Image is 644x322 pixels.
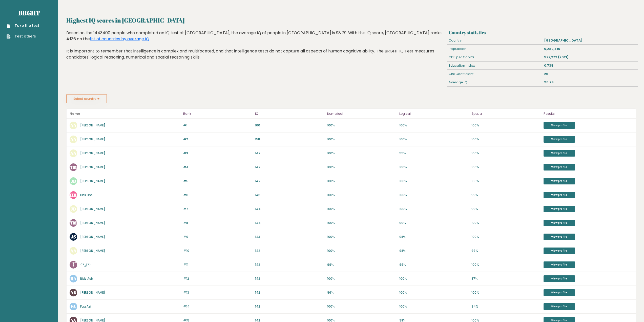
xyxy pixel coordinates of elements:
[449,30,636,35] h3: Country statistics
[183,151,252,156] p: #3
[70,220,77,226] text: TM
[399,304,468,309] p: 100%
[399,207,468,211] p: 100%
[399,262,468,267] p: 99%
[80,151,105,155] a: [PERSON_NAME]
[183,221,252,225] p: #8
[544,136,575,143] a: View profile
[255,111,324,117] p: IQ
[80,276,93,281] a: Ridz Ash
[327,165,396,169] p: 100%
[544,303,575,310] a: View profile
[471,193,541,197] p: 99%
[327,123,396,128] p: 100%
[80,249,105,253] a: [PERSON_NAME]
[183,304,252,309] p: #14
[80,207,105,211] a: [PERSON_NAME]
[255,221,324,225] p: 144
[80,193,93,197] a: Hhs Hhs
[471,249,541,253] p: 99%
[542,62,638,70] div: 0.738
[183,249,252,253] p: #10
[18,9,40,17] a: Brght
[183,123,252,128] p: #1
[542,78,638,86] div: 98.79
[80,165,105,169] a: [PERSON_NAME]
[544,234,575,240] a: View profile
[90,36,149,42] a: list of countries by average IQ
[70,150,76,156] text: AA
[80,235,105,239] a: [PERSON_NAME]
[255,137,324,142] p: 158
[471,221,541,225] p: 100%
[471,137,541,142] p: 100%
[255,179,324,183] p: 147
[71,234,76,240] text: JS
[255,165,324,169] p: 147
[327,111,396,117] p: Numerical
[255,262,324,267] p: 142
[183,179,252,183] p: #5
[183,137,252,142] p: #2
[255,207,324,211] p: 144
[399,111,468,117] p: Logical
[544,150,575,157] a: View profile
[399,151,468,156] p: 99%
[70,276,76,281] text: RA
[447,36,542,45] div: Country
[255,290,324,295] p: 142
[544,275,575,282] a: View profile
[327,207,396,211] p: 100%
[447,70,542,78] div: Gini Coefficient
[70,248,76,254] text: AA
[80,123,105,127] a: [PERSON_NAME]
[542,70,638,78] div: 26
[327,249,396,253] p: 100%
[80,179,105,183] a: [PERSON_NAME]
[255,276,324,281] p: 142
[183,290,252,295] p: #13
[399,249,468,253] p: 98%
[471,276,541,281] p: 87%
[255,249,324,253] p: 142
[471,151,541,156] p: 100%
[447,62,542,70] div: Education Index
[183,235,252,239] p: #9
[471,235,541,239] p: 100%
[542,36,638,45] div: [GEOGRAPHIC_DATA]
[183,111,252,117] p: Rank
[447,53,542,61] div: GDP per Capita
[80,262,91,267] a: ( ͡° ͜ʖ ͡°)
[399,193,468,197] p: 100%
[544,220,575,226] a: View profile
[71,290,77,295] text: NK
[72,262,77,268] text: (͡
[183,262,252,267] p: #11
[255,235,324,239] p: 143
[66,94,107,103] button: Select country
[544,248,575,254] a: View profile
[70,192,77,198] text: HH
[399,276,468,281] p: 100%
[471,165,541,169] p: 100%
[447,45,542,53] div: Population
[544,289,575,296] a: View profile
[70,136,76,142] text: AA
[399,165,468,169] p: 100%
[542,45,638,53] div: 9,282,410
[471,207,541,211] p: 99%
[255,123,324,128] p: 160
[399,221,468,225] p: 99%
[327,276,396,281] p: 100%
[471,111,541,117] p: Spatial
[80,221,105,225] a: [PERSON_NAME]
[255,151,324,156] p: 147
[71,206,76,212] text: JD
[183,207,252,211] p: #7
[80,304,91,309] a: Fug Azi
[70,164,77,170] text: TM
[544,192,575,198] a: View profile
[71,304,76,309] text: FA
[544,122,575,129] a: View profile
[327,137,396,142] p: 100%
